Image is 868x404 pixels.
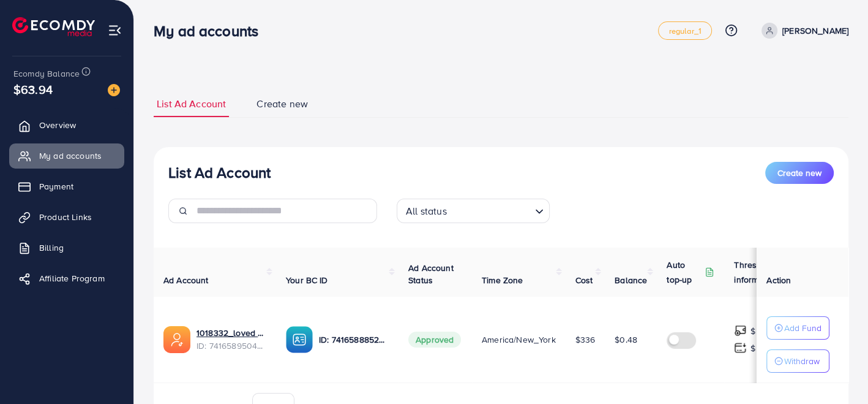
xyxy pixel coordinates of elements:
[9,174,124,199] a: Payment
[658,21,711,40] a: regular_1
[615,333,637,346] span: $0.48
[408,332,461,348] span: Approved
[196,327,266,339] a: 1018332_loved ones_1726809327971
[777,167,821,179] span: Create new
[9,266,124,291] a: Affiliate Program
[9,235,124,260] a: Billing
[575,274,593,286] span: Cost
[286,274,328,286] span: Your BC ID
[39,150,102,162] span: My ad accounts
[766,274,791,286] span: Action
[12,17,95,36] img: logo
[286,326,313,353] img: ic-ba-acc.ded83a64.svg
[196,340,266,352] span: ID: 7416589504976388097
[451,200,530,220] input: Search for option
[667,257,702,287] p: Auto top-up
[816,349,859,395] iframe: Chat
[9,205,124,229] a: Product Links
[615,274,647,286] span: Balance
[734,341,747,354] img: top-up amount
[39,242,64,254] span: Billing
[668,27,701,35] span: regular_1
[765,162,834,184] button: Create new
[163,274,209,286] span: Ad Account
[784,321,821,335] p: Add Fund
[108,84,120,96] img: image
[39,211,92,223] span: Product Links
[39,180,73,192] span: Payment
[163,326,190,353] img: ic-ads-acc.e4c84228.svg
[482,333,556,346] span: America/New_York
[782,23,848,38] p: [PERSON_NAME]
[403,202,449,220] span: All status
[39,119,76,131] span: Overview
[734,324,747,337] img: top-up amount
[9,113,124,137] a: Overview
[397,199,550,223] div: Search for option
[13,67,80,80] span: Ecomdy Balance
[9,143,124,168] a: My ad accounts
[256,97,308,111] span: Create new
[734,257,794,287] p: Threshold information
[154,22,268,40] h3: My ad accounts
[196,327,266,352] div: <span class='underline'>1018332_loved ones_1726809327971</span></br>7416589504976388097
[157,97,226,111] span: List Ad Account
[408,262,454,286] span: Ad Account Status
[575,333,596,346] span: $336
[766,349,829,373] button: Withdraw
[108,23,122,37] img: menu
[482,274,523,286] span: Time Zone
[319,332,389,347] p: ID: 7416588852371947521
[784,354,820,368] p: Withdraw
[168,164,271,181] h3: List Ad Account
[766,316,829,340] button: Add Fund
[13,80,53,98] span: $63.94
[39,272,105,284] span: Affiliate Program
[757,23,848,39] a: [PERSON_NAME]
